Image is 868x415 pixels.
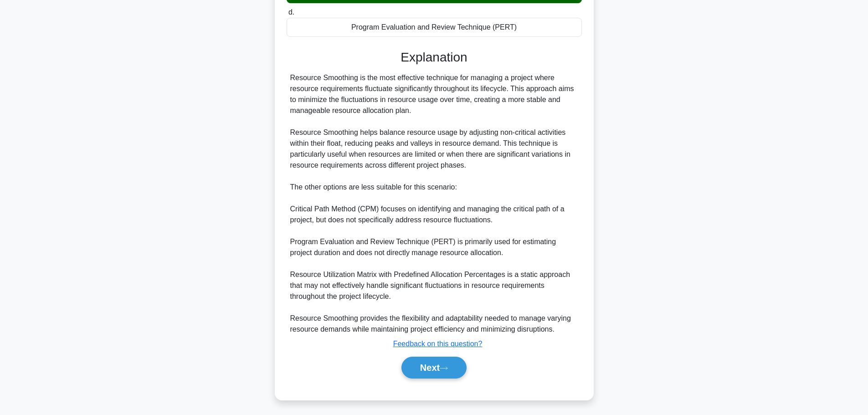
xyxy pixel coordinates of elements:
[287,18,582,37] div: Program Evaluation and Review Technique (PERT)
[290,72,578,335] div: Resource Smoothing is the most effective technique for managing a project where resource requirem...
[393,340,483,348] a: Feedback on this question?
[401,357,467,379] button: Next
[292,50,576,65] h3: Explanation
[288,8,294,16] span: d.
